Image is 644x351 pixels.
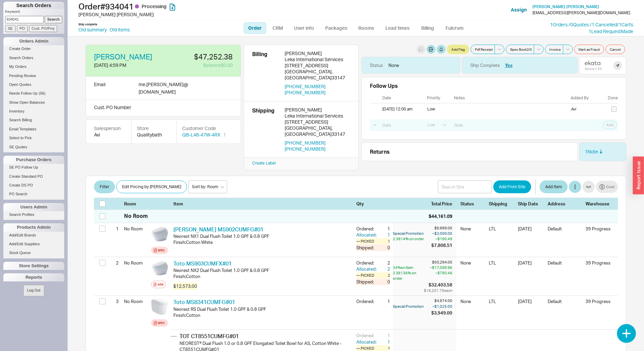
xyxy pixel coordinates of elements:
[606,122,614,128] span: Add
[151,319,168,327] a: Spec
[94,131,123,138] div: Avi
[151,281,166,288] button: Add
[173,201,354,207] div: Item
[378,245,390,251] div: 0
[39,91,46,95] span: ( 56 )
[3,63,64,70] a: My Orders
[574,45,604,54] button: Mark as Fraud
[586,260,613,266] div: 39 Progress
[510,47,532,52] span: Spec Book 2 / 3
[605,45,625,54] button: Cancel
[268,22,288,34] a: CRM
[182,131,220,138] a: QB-L48-47W-4RX
[431,236,452,242] div: – $190.49
[354,22,379,34] a: Rooms
[173,233,351,239] div: Neorest NX1 Dual Flush Toilet 1.0 GPF & 0.8 GPF
[356,260,378,266] div: Ordered:
[424,270,452,281] div: – $790.46
[94,62,162,69] div: [DATE] 4:59 PM
[431,304,452,309] div: – $1,025.00
[356,226,378,232] div: Ordered:
[505,62,512,68] button: Yes
[252,107,279,152] div: Shipping
[3,203,64,211] div: Users Admin
[356,339,378,345] div: Allocated:
[3,144,64,151] a: SE Quotes
[285,107,350,113] div: [PERSON_NAME]
[137,131,171,138] div: Qualitybath
[3,72,64,79] a: Pending Review
[548,298,581,309] div: Default
[124,212,148,220] div: No Room
[173,226,263,233] a: [PERSON_NAME] MS902CUMFG#01
[100,183,109,191] span: Filter
[285,113,350,119] div: Leka International Services
[511,6,527,13] button: Assign
[45,16,63,23] input: Search
[431,298,452,303] div: $4,974.00
[370,148,575,155] div: Returns
[137,125,171,132] div: Store
[116,180,187,193] button: Edit Pricing by [PERSON_NAME]
[532,4,599,9] span: [PERSON_NAME] [PERSON_NAME]
[356,266,378,272] div: Allocated:
[151,247,168,254] a: Spec
[438,180,492,193] input: Search Site
[3,45,64,52] a: Create Order
[3,223,64,231] div: Products Admin
[173,239,351,245] div: Finish : Cotton White
[3,134,64,142] a: Select to Pick
[173,267,351,273] div: Neorest NX2 Dual Flush Toilet 1.0 GPF & 0.8 GPF
[427,107,449,111] div: low
[285,50,350,56] div: [PERSON_NAME]
[475,47,493,52] span: Pdf Receipt
[3,37,64,45] div: Orders Admin
[493,180,531,193] button: Add From Site
[285,146,326,152] button: [PHONE_NUMBER]
[3,191,64,198] a: PO Search
[124,257,148,269] div: No Room
[3,262,64,270] div: Store Settings
[3,173,64,180] a: Create Standard PO
[124,201,148,207] div: Room
[431,310,452,316] div: $3,949.00
[460,226,485,236] div: None
[383,272,390,278] div: 2
[9,74,36,78] span: Pending Review
[585,148,603,155] div: 1 Note
[142,3,167,9] span: Processing
[252,160,276,166] a: Create Label
[3,249,64,256] a: Stock Queue
[429,213,452,220] div: $44,161.09
[471,45,495,54] button: Pdf Receipt
[431,242,452,248] div: $7,808.51
[499,183,525,191] span: Add From Site
[252,50,279,96] div: Billing
[378,260,390,266] div: 2
[180,332,354,340] div: TOT CT8551CUMFG#01
[548,226,581,236] div: Default
[356,279,378,285] div: Shipped:
[382,96,422,100] div: Date
[518,260,544,275] div: [DATE]
[378,232,390,238] div: 1
[86,100,241,117] div: Cust. PO Number
[441,22,469,34] a: Fulcrum
[356,201,390,207] div: Qty
[173,299,235,305] a: Toto MS8341CUMFG#01
[378,266,390,272] div: 2
[431,231,452,236] div: – $2,000.00
[518,226,544,236] div: [DATE]
[585,67,602,71] div: Score: 1.53
[489,298,514,309] div: LTL
[158,282,164,287] div: Add
[78,23,97,26] div: Ship complete
[454,96,569,100] div: Notes
[3,99,64,106] a: Show Open Balances
[518,298,544,309] div: [DATE]
[578,47,600,52] span: Mark as Fraud
[78,11,324,18] div: [PERSON_NAME] [PERSON_NAME]
[388,62,399,68] div: None
[158,248,165,253] div: Spec
[3,182,64,189] a: Create DS PO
